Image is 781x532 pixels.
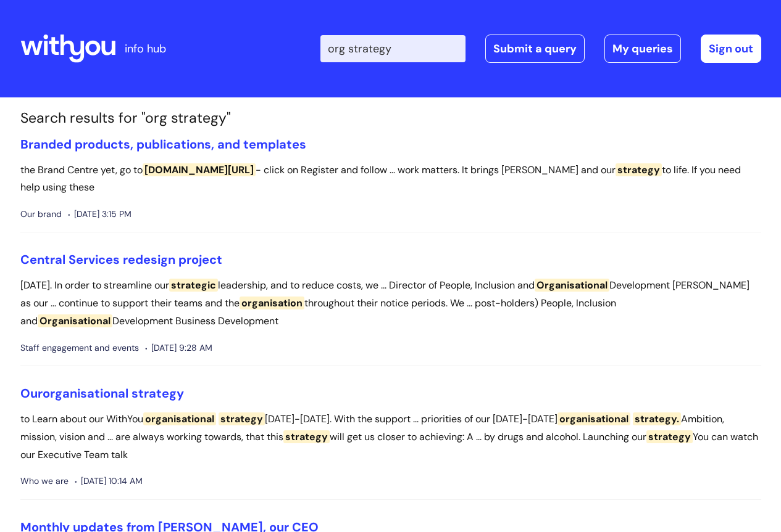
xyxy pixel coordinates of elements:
p: the Brand Centre yet, go to - click on Register and follow ... work matters. It brings [PERSON_NA... [20,162,761,197]
span: strategy [616,163,662,176]
a: Central Services redesign project [20,252,222,268]
span: strategy. [633,412,681,425]
p: info hub [125,39,166,59]
span: Staff engagement and events [20,340,139,356]
span: [DOMAIN_NAME][URL] [143,163,256,176]
span: Organisational [535,279,609,292]
span: [DATE] 3:15 PM [68,207,132,222]
a: Ourorganisational strategy [20,385,184,401]
p: to Learn about our WithYou [DATE]-[DATE]. With the support ... priorities of our [DATE]-[DATE] Am... [20,411,761,464]
span: strategy [132,385,184,401]
span: organisational [143,412,216,425]
a: Sign out [701,35,761,63]
span: Organisational [38,314,112,327]
h1: Search results for "org strategy" [20,110,761,127]
span: strategy [646,430,693,443]
input: Search [320,35,466,62]
span: [DATE] 9:28 AM [145,340,212,356]
span: Who we are [20,473,69,489]
span: organisation [240,297,304,309]
span: Our brand [20,207,62,222]
div: | - [320,35,761,63]
span: organisational [43,385,128,401]
span: organisational [558,412,630,425]
p: [DATE]. In order to streamline our leadership, and to reduce costs, we ... Director of People, In... [20,277,761,330]
span: strategy [283,430,330,443]
a: My queries [604,35,681,63]
a: Submit a query [485,35,585,63]
span: [DATE] 10:14 AM [75,473,143,489]
a: Branded products, publications, and templates [20,136,306,152]
span: strategic [169,279,218,292]
span: strategy [219,412,265,425]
